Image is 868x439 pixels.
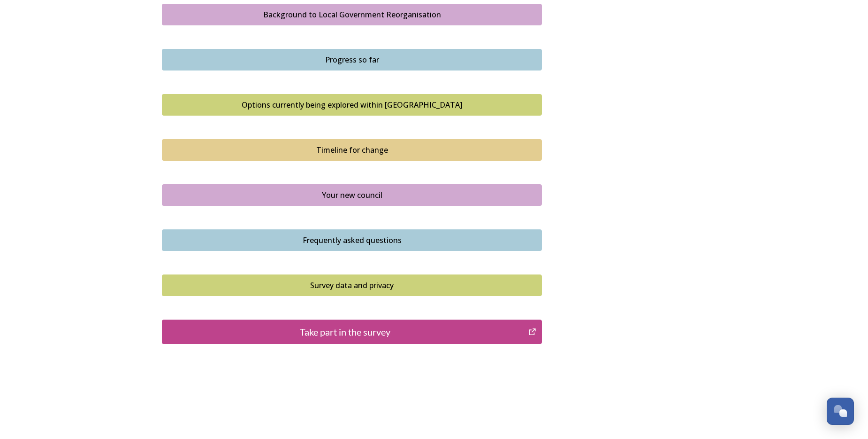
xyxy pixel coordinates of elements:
[162,139,542,161] button: Timeline for change
[162,184,542,206] button: Your new council
[167,189,537,201] div: Your new council
[167,99,537,110] div: Options currently being explored within [GEOGRAPHIC_DATA]
[167,325,523,339] div: Take part in the survey
[162,320,542,344] button: Take part in the survey
[827,398,854,425] button: Open Chat
[167,144,537,156] div: Timeline for change
[162,229,542,251] button: Frequently asked questions
[167,9,537,20] div: Background to Local Government Reorganisation
[167,280,537,291] div: Survey data and privacy
[162,94,542,116] button: Options currently being explored within West Sussex
[162,49,542,71] button: Progress so far
[167,235,537,246] div: Frequently asked questions
[162,4,542,25] button: Background to Local Government Reorganisation
[162,274,542,296] button: Survey data and privacy
[167,54,537,65] div: Progress so far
